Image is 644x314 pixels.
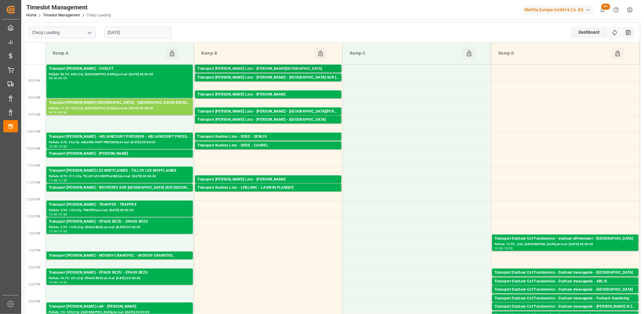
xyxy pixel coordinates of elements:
div: Pallets: 1,TU: 9,City: [GEOGRAPHIC_DATA],Arrival: [DATE] 00:00:00 [49,157,190,162]
div: 14:30 [59,281,67,284]
div: 09:00 [59,77,67,79]
div: Melitta Europa GmbH & Co. KG [522,5,593,14]
a: Timeslot Management [43,13,80,17]
div: Transport Dachser Cof Foodservice - dachser affretement - [GEOGRAPHIC_DATA] [495,236,636,242]
div: 11:00 [49,179,58,182]
div: - [58,179,59,182]
div: - [58,145,59,148]
div: 10:00 [49,145,58,148]
div: Pallets: ,TU: 113,City: [GEOGRAPHIC_DATA],Arrival: [DATE] 00:00:00 [495,276,636,281]
span: 8:30 AM [29,79,40,82]
div: Pallets: ,TU: 101,City: LAUWIN PLANQUE,Arrival: [DATE] 00:00:00 [197,191,339,196]
div: Pallets: 56,TU: 846,City: [GEOGRAPHIC_DATA],Arrival: [DATE] 00:00:00 [49,72,190,77]
div: Pallets: ,TU: 120,City: [GEOGRAPHIC_DATA][PERSON_NAME],Arrival: [DATE] 00:00:00 [197,115,339,120]
div: Pallets: 1,TU: 41,City: [GEOGRAPHIC_DATA],Arrival: [DATE] 00:00:00 [495,293,636,298]
div: Transport Dachser Cof Foodservice - Dachser messagerie - [GEOGRAPHIC_DATA] [495,270,636,276]
div: Transport [PERSON_NAME] Lots - [PERSON_NAME] - [GEOGRAPHIC_DATA] [197,117,339,123]
div: Transport [PERSON_NAME] café - [PERSON_NAME] [49,304,190,310]
div: Transport [PERSON_NAME] - EPAUX BEZU - EPAUX BEZU [49,219,190,225]
div: Transport [PERSON_NAME]-[GEOGRAPHIC_DATA] - [GEOGRAPHIC_DATA]-[GEOGRAPHIC_DATA] [49,100,190,106]
span: 10:30 AM [26,147,40,150]
div: 14:00 [49,281,58,284]
div: Pallets: 8,TU: 411,City: TILLOY LES MOFFLAINES,Arrival: [DATE] 00:00:00 [49,174,190,179]
div: Pallets: 2,TU: 1378,City: EPAUX BEZU,Arrival: [DATE] 00:00:00 [49,225,190,230]
div: Pallets: ,TU: 116,City: [GEOGRAPHIC_DATA],Arrival: [DATE] 00:00:00 [49,191,190,196]
span: 10:00 AM [26,130,40,133]
span: 2:30 PM [29,283,40,286]
div: 10:30 [59,145,67,148]
div: Transport [PERSON_NAME] LES MOFFLAINES - TILLOY LES MOFFLAINES [49,168,190,174]
button: open menu [85,28,94,37]
div: Pallets: ,TU: 482,City: [GEOGRAPHIC_DATA],Arrival: [DATE] 00:00:00 [197,140,339,145]
div: - [58,213,59,216]
span: 1:30 PM [29,249,40,252]
div: Pallets: ,TU: 574,City: [GEOGRAPHIC_DATA],Arrival: [DATE] 00:00:00 [197,123,339,128]
div: Pallets: 1,TU: 25,City: ABLIS,Arrival: [DATE] 00:00:00 [495,285,636,290]
span: 12:00 PM [26,198,40,201]
div: Pallets: 3,TU: 30,City: ABLAINCOURT PRESSOIR,Arrival: [DATE] 00:00:00 [49,140,190,145]
div: 13:00 [495,247,503,250]
div: 08:00 [49,77,58,79]
div: 12:30 [49,230,58,233]
div: Pallets: 3,TU: 123,City: TRAPPES,Arrival: [DATE] 00:00:00 [49,208,190,213]
div: Ramp C [347,48,463,59]
div: Pallets: 18,TU: 772,City: CARQUEFOU,Arrival: [DATE] 00:00:00 [197,98,339,103]
span: 1:00 PM [29,232,40,235]
div: 13:30 [504,247,513,250]
div: Pallets: 24,TU: 321,City: EPAUX BEZU,Arrival: [DATE] 00:00:00 [49,276,190,281]
div: Transport Dachser Cof Foodservice - Dachser messagerie - Forbach-Gaubiving [495,295,636,302]
div: 12:30 [59,213,67,216]
div: 09:00 [49,111,58,114]
div: Transport Kuehne Lots - DERE - SENLIS [197,134,339,140]
div: - [58,111,59,114]
div: Pallets: 1,TU: 5,City: [GEOGRAPHIC_DATA],Arrival: [DATE] 00:00:00 [197,81,339,86]
div: Transport Kuehne Lots - DERE - CAUREL [197,143,339,149]
span: 2:00 PM [29,266,40,269]
div: Ramp A [50,48,166,59]
span: 3:00 PM [29,300,40,303]
div: Transport [PERSON_NAME] Lots - [PERSON_NAME] [197,92,339,98]
div: Dashboard [571,27,608,38]
div: Transport Kuehne Lots - LEBLANC - LAUWIN PLANQUE [197,185,339,191]
span: 11:00 AM [26,164,40,167]
div: 11:30 [59,179,67,182]
div: Transport [PERSON_NAME] - MOISSY-CRAMOYEL - MOISSY-CRAMOYEL [49,253,190,259]
div: - [58,230,59,233]
div: - [503,247,504,250]
div: Transport [PERSON_NAME] Lots - [PERSON_NAME] - [GEOGRAPHIC_DATA][PERSON_NAME] [197,109,339,115]
button: Help Center [609,3,623,17]
div: Pallets: 14,TU: ,City: [GEOGRAPHIC_DATA],Arrival: [DATE] 00:00:00 [495,242,636,247]
div: Pallets: ,TU: 56,City: [GEOGRAPHIC_DATA],Arrival: [DATE] 00:00:00 [197,72,339,77]
span: 9:30 AM [29,113,40,116]
input: Type to search/select [29,27,96,38]
div: Transport [PERSON_NAME] - BRUYERES SUR [GEOGRAPHIC_DATA] SUR [GEOGRAPHIC_DATA] [49,185,190,191]
span: 9:00 AM [29,96,40,99]
div: 13:00 [59,230,67,233]
div: Ramp D [496,48,612,59]
div: Transport [PERSON_NAME] - CHOLET [49,66,190,72]
div: Transport [PERSON_NAME] - [PERSON_NAME] [49,151,190,157]
div: Transport [PERSON_NAME] - EPAUX BEZU - EPAUX BEZU [49,270,190,276]
div: Pallets: 2,TU: ,City: MOISSY-CRAMOYEL,Arrival: [DATE] 00:00:00 [49,259,190,264]
div: - [58,281,59,284]
div: Transport [PERSON_NAME] Lots - [PERSON_NAME][GEOGRAPHIC_DATA] [197,66,339,72]
span: 99+ [601,4,610,10]
span: 12:30 PM [26,215,40,218]
div: Ramp B [199,48,314,59]
div: 09:30 [59,111,67,114]
div: Transport [PERSON_NAME] - ABLAINCOURT PRESSOIR - ABLAINCOURT PRESSOIR [49,134,190,140]
span: 11:30 AM [26,181,40,184]
div: Transport [PERSON_NAME] Lots - [PERSON_NAME] [197,177,339,183]
div: Pallets: 1,TU: 90,City: Forbach-Gaubiving,Arrival: [DATE] 00:00:00 [495,302,636,307]
button: show 100 new notifications [596,3,609,17]
div: Pallets: 5,TU: 40,City: [GEOGRAPHIC_DATA],Arrival: [DATE] 00:00:00 [197,149,339,154]
button: Melitta Europa GmbH & Co. KG [522,4,596,15]
div: Pallets: 11,TU: 532,City: [GEOGRAPHIC_DATA],Arrival: [DATE] 00:00:00 [49,106,190,111]
div: Pallets: 4,TU: 128,City: [GEOGRAPHIC_DATA],Arrival: [DATE] 00:00:00 [197,183,339,188]
div: 12:00 [49,213,58,216]
div: - [58,77,59,79]
div: Transport Dachser Cof Foodservice - Dachser messagerie - [PERSON_NAME] St [PERSON_NAME] [495,304,636,310]
div: Transport Dachser Cof Foodservice - Dachser messagerie - [GEOGRAPHIC_DATA] [495,287,636,293]
div: Transport Dachser Cof Foodservice - Dachser messagerie - ABLIS [495,279,636,285]
input: DD-MM-YYYY [104,27,172,38]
